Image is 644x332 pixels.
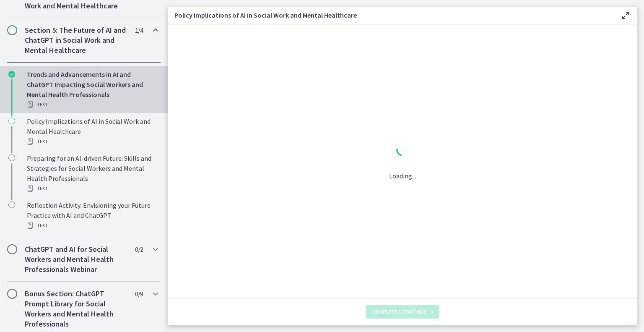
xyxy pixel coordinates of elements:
[27,69,158,110] div: Trends and Advancements in AI and ChatGPT Impacting Social Workers and Mental Health Professionals
[389,141,416,161] div: 1
[174,10,607,20] h3: Policy Implications of AI in Social Work and Mental Healthcare
[389,171,416,181] p: Loading...
[25,289,127,329] h2: Bonus Section: ChatGPT Prompt Library for Social Workers and Mental Health Professionals
[25,25,127,55] h2: Section 5: The Future of AI and ChatGPT in Social Work and Mental Healthcare
[27,220,158,230] div: Text
[27,183,158,193] div: Text
[8,71,15,78] i: Completed
[135,289,143,299] span: 0 / 9
[27,153,158,193] div: Preparing for an AI-driven Future: Skills and Strategies for Social Workers and Mental Health Pro...
[27,99,158,110] div: Text
[373,308,426,315] span: Complete & continue
[366,305,439,319] button: Complete & continue
[27,200,158,230] div: Reflection Activity: Envisioning your Future Practice with AI and ChatGPT
[135,25,143,35] span: 1 / 4
[25,244,127,274] h2: ChatGPT and AI for Social Workers and Mental Health Professionals Webinar
[27,136,158,146] div: Text
[27,116,158,146] div: Policy Implications of AI in Social Work and Mental Healthcare
[135,244,143,254] span: 0 / 2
